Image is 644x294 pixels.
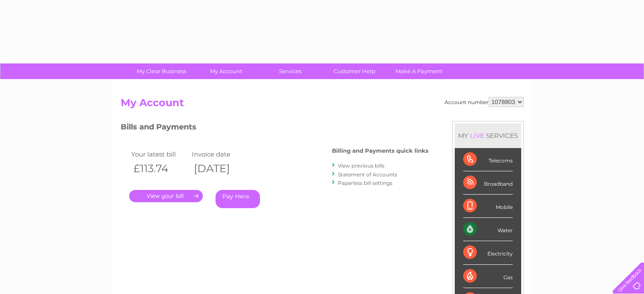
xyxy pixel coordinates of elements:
[338,180,392,186] a: Paperless bill settings
[127,63,196,79] a: My Clear Business
[463,148,513,171] div: Telecoms
[463,218,513,241] div: Water
[129,190,203,202] a: .
[121,97,524,113] h2: My Account
[190,148,251,160] td: Invoice date
[384,63,454,79] a: Make A Payment
[129,148,190,160] td: Your latest bill
[468,132,486,140] div: LIVE
[463,171,513,195] div: Broadband
[338,171,397,178] a: Statement of Accounts
[191,63,261,79] a: My Account
[332,148,428,154] h4: Billing and Payments quick links
[445,97,524,107] div: Account number
[463,241,513,264] div: Electricity
[455,124,521,148] div: MY SERVICES
[463,265,513,288] div: Gas
[190,160,251,177] th: [DATE]
[338,162,384,169] a: View previous bills
[320,63,390,79] a: Customer Help
[121,121,428,136] h3: Bills and Payments
[463,195,513,218] div: Mobile
[216,190,260,208] a: Pay Here
[255,63,325,79] a: Services
[129,160,190,177] th: £113.74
